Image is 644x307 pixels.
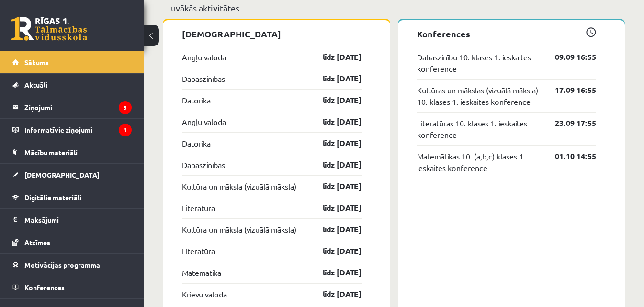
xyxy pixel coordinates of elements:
a: Matemātikas 10. (a,b,c) klases 1. ieskaites konference [417,150,541,173]
a: Krievu valoda [182,288,227,300]
a: Datorika [182,137,211,149]
a: Literatūras 10. klases 1. ieskaites konference [417,117,541,140]
a: 01.10 14:55 [541,150,596,162]
a: 09.09 16:55 [541,51,596,63]
a: 17.09 16:55 [541,84,596,96]
a: līdz [DATE] [306,181,362,192]
a: līdz [DATE] [306,137,362,149]
a: Dabaszinību 10. klases 1. ieskaites konference [417,51,541,74]
a: Kultūra un māksla (vizuālā māksla) [182,181,296,192]
a: līdz [DATE] [306,51,362,63]
a: līdz [DATE] [306,159,362,171]
a: Digitālie materiāli [12,186,132,208]
span: Aktuāli [24,80,47,89]
a: 23.09 17:55 [541,117,596,129]
a: Informatīvie ziņojumi1 [12,119,132,141]
i: 3 [119,101,132,114]
a: līdz [DATE] [306,202,362,214]
a: Angļu valoda [182,116,226,127]
a: Ziņojumi3 [12,96,132,118]
legend: Ziņojumi [24,96,132,118]
legend: Informatīvie ziņojumi [24,119,132,141]
a: Angļu valoda [182,51,226,63]
span: Mācību materiāli [24,148,78,157]
a: līdz [DATE] [306,245,362,257]
a: [DEMOGRAPHIC_DATA] [12,164,132,186]
a: Literatūra [182,245,215,257]
span: Digitālie materiāli [24,193,81,202]
span: Motivācijas programma [24,261,100,269]
span: Sākums [24,58,49,67]
a: Mācību materiāli [12,141,132,163]
a: Motivācijas programma [12,254,132,276]
legend: Maksājumi [24,209,132,231]
span: Atzīmes [24,238,50,247]
a: līdz [DATE] [306,73,362,84]
span: Konferences [24,283,65,292]
a: Dabaszinības [182,159,225,171]
a: Atzīmes [12,231,132,253]
a: Dabaszinības [182,73,225,84]
a: līdz [DATE] [306,94,362,106]
a: Matemātika [182,267,221,278]
i: 1 [119,124,132,136]
a: Sākums [12,51,132,73]
a: līdz [DATE] [306,288,362,300]
a: līdz [DATE] [306,116,362,127]
p: Tuvākās aktivitātes [167,1,621,14]
p: Konferences [417,27,597,40]
span: [DEMOGRAPHIC_DATA] [24,171,100,179]
a: Aktuāli [12,74,132,96]
a: Maksājumi [12,209,132,231]
a: Kultūra un māksla (vizuālā māksla) [182,224,296,235]
a: Konferences [12,276,132,298]
p: [DEMOGRAPHIC_DATA] [182,27,362,40]
a: Datorika [182,94,211,106]
a: līdz [DATE] [306,267,362,278]
a: Kultūras un mākslas (vizuālā māksla) 10. klases 1. ieskaites konference [417,84,541,107]
a: līdz [DATE] [306,224,362,235]
a: Rīgas 1. Tālmācības vidusskola [11,17,87,41]
a: Literatūra [182,202,215,214]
